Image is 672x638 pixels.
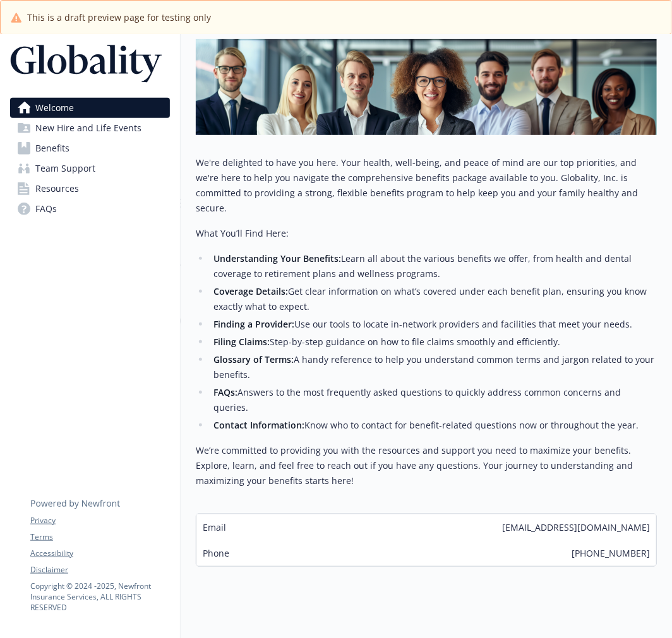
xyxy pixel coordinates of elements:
li: Learn all about the various benefits we offer, from health and dental coverage to retirement plan... [210,251,657,281]
a: Privacy [30,515,169,526]
span: Welcome [35,98,74,118]
span: This is a draft preview page for testing only [27,11,211,24]
strong: FAQs: [213,386,237,398]
li: Use our tools to locate in-network providers and facilities that meet your needs. [210,317,657,332]
img: overview page banner [196,39,657,135]
p: We’re committed to providing you with the resources and support you need to maximize your benefit... [196,443,657,488]
a: Team Support [10,158,170,179]
a: FAQs [10,199,170,219]
span: FAQs [35,199,57,219]
p: Copyright © 2024 - 2025 , Newfront Insurance Services, ALL RIGHTS RESERVED [30,581,169,613]
p: We're delighted to have you here. Your health, well-being, and peace of mind are our top prioriti... [196,155,657,216]
a: Welcome [10,98,170,118]
li: Get clear information on what’s covered under each benefit plan, ensuring you know exactly what t... [210,284,657,314]
strong: Finding a Provider: [213,318,294,330]
a: Terms [30,531,169,543]
strong: Glossary of Terms: [213,353,294,365]
li: Step-by-step guidance on how to file claims smoothly and efficiently. [210,334,657,350]
strong: Filing Claims: [213,336,270,348]
li: Know who to contact for benefit-related questions now or throughout the year. [210,418,657,433]
span: [PHONE_NUMBER] [572,546,650,560]
strong: Understanding Your Benefits: [213,252,341,264]
span: Team Support [35,158,95,179]
p: What You’ll Find Here: [196,226,657,241]
a: Disclaimer [30,564,169,576]
span: Email [203,521,226,534]
span: Benefits [35,138,69,158]
span: [EMAIL_ADDRESS][DOMAIN_NAME] [502,521,650,534]
span: New Hire and Life Events [35,118,141,138]
a: Benefits [10,138,170,158]
span: Phone [203,546,229,560]
li: Answers to the most frequently asked questions to quickly address common concerns and queries. [210,385,657,415]
a: Accessibility [30,548,169,559]
strong: Contact Information: [213,419,304,431]
a: New Hire and Life Events [10,118,170,138]
span: Resources [35,179,79,199]
li: A handy reference to help you understand common terms and jargon related to your benefits. [210,352,657,382]
a: Resources [10,179,170,199]
strong: Coverage Details: [213,285,288,297]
